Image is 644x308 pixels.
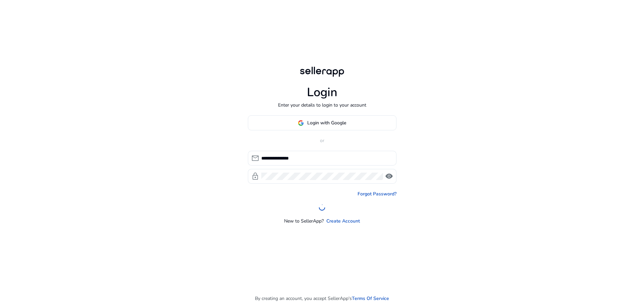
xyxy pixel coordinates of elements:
p: New to SellerApp? [284,218,324,225]
span: lock [251,172,259,180]
button: Login with Google [248,115,396,130]
span: Login with Google [307,119,346,126]
p: Enter your details to login to your account [278,102,366,109]
a: Terms Of Service [352,295,389,302]
h1: Login [307,85,337,100]
span: visibility [385,172,393,180]
p: or [248,137,396,144]
img: google-logo.svg [298,120,304,126]
a: Create Account [326,218,360,225]
span: mail [251,154,259,162]
a: Forgot Password? [358,190,396,197]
